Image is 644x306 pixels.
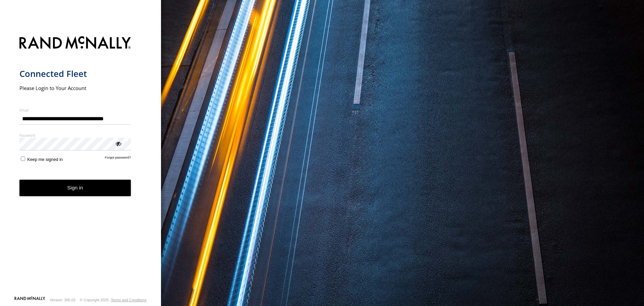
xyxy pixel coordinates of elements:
[19,180,131,196] button: Sign in
[27,157,63,162] span: Keep me signed in
[19,68,131,79] h1: Connected Fleet
[19,35,131,52] img: Rand McNally
[19,133,131,138] label: Password
[19,85,131,91] h2: Please Login to Your Account
[19,107,131,113] label: Email
[80,298,147,302] div: © Copyright 2025 -
[111,298,147,302] a: Terms and Conditions
[14,297,45,303] a: Visit our Website
[21,157,25,161] input: Keep me signed in
[19,32,142,296] form: main
[50,298,75,302] div: Version: 305.03
[105,156,131,162] a: Forgot password?
[115,140,121,147] div: ViewPassword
